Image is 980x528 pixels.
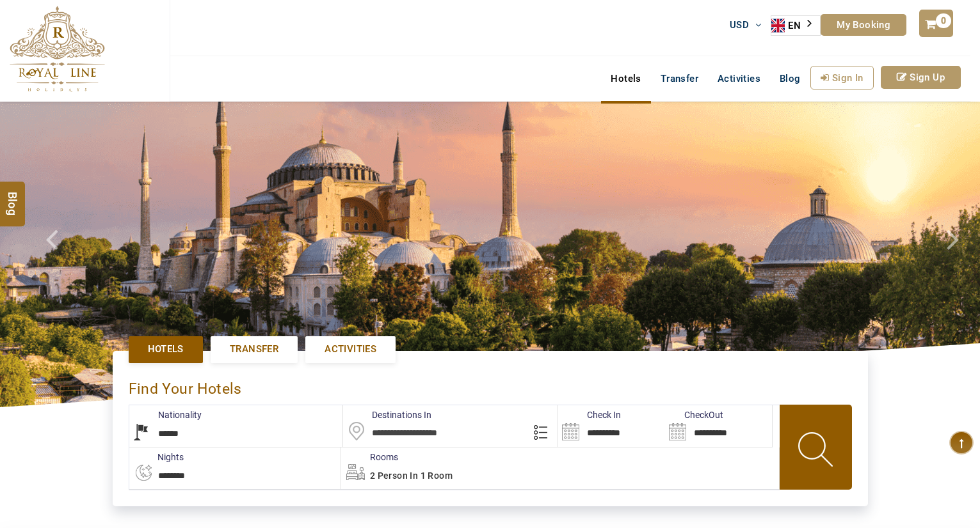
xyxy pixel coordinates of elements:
[148,343,184,356] span: Hotels
[665,408,723,421] label: CheckOut
[10,6,105,92] img: The Royal Line Holidays
[129,451,184,463] label: nights
[4,192,21,203] span: Blog
[129,408,202,421] label: Nationality
[341,451,398,463] label: Rooms
[936,13,951,28] span: 0
[770,66,810,91] a: Blog
[558,405,665,447] input: Search
[708,66,770,91] a: Activities
[211,336,298,362] a: Transfer
[931,102,980,407] a: Check next image
[129,336,203,362] a: Hotels
[919,10,952,37] a: 0
[771,15,821,36] div: Language
[230,343,278,356] span: Transfer
[771,16,820,35] a: EN
[558,408,621,421] label: Check In
[651,66,708,91] a: Transfer
[305,336,396,362] a: Activities
[771,15,821,36] aside: Language selected: English
[325,343,376,356] span: Activities
[343,408,431,421] label: Destinations In
[780,73,801,84] span: Blog
[370,470,453,481] span: 2 Person in 1 Room
[601,66,650,91] a: Hotels
[881,66,961,89] a: Sign Up
[665,405,772,447] input: Search
[821,14,906,36] a: My Booking
[730,19,749,31] span: USD
[810,66,874,89] a: Sign In
[129,367,852,405] div: Find Your Hotels
[29,102,79,407] a: Check next prev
